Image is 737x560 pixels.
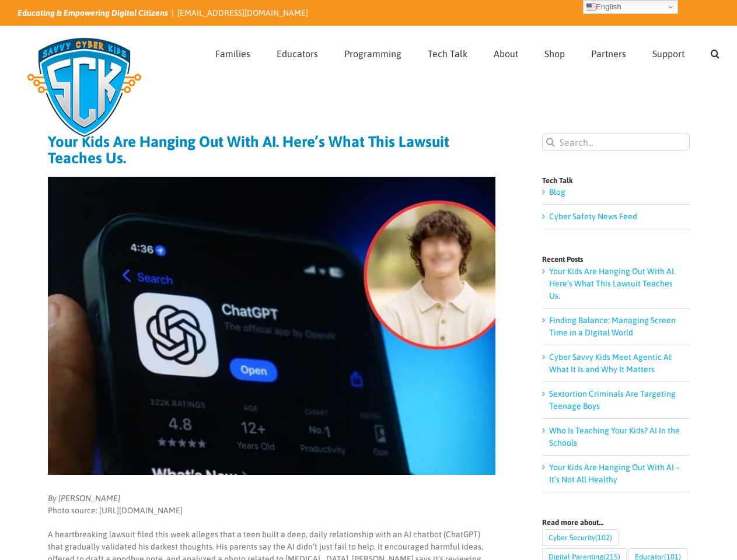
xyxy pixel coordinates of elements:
[549,389,676,411] a: Sextortion Criminals Are Targeting Teenage Boys
[48,492,495,517] p: Photo source: [URL][DOMAIN_NAME]
[215,49,250,58] span: Families
[549,463,680,484] a: Your Kids Are Hanging Out With AI – It’s Not All Healthy
[48,494,120,503] em: By [PERSON_NAME]
[215,26,719,78] nav: Main Menu
[542,256,690,263] h4: Recent Posts
[591,26,626,78] a: Partners
[215,26,250,78] a: Families
[18,29,151,146] img: Savvy Cyber Kids Logo
[549,267,676,300] a: Your Kids Are Hanging Out With AI. Here’s What This Lawsuit Teaches Us.
[549,316,676,337] a: Finding Balance: Managing Screen Time in a Digital World
[277,49,318,58] span: Educators
[586,2,596,12] img: en
[428,26,467,78] a: Tech Talk
[344,26,401,78] a: Programming
[544,26,565,78] a: Shop
[18,8,168,17] i: Educating & Empowering Digital Citizens
[494,49,518,58] span: About
[542,177,690,184] h4: Tech Talk
[544,49,565,58] span: Shop
[542,519,690,526] h4: Read more about…
[177,8,308,17] a: [EMAIL_ADDRESS][DOMAIN_NAME]
[549,426,680,447] a: Who Is Teaching Your Kids? AI In the Schools
[591,49,626,58] span: Partners
[428,49,467,58] span: Tech Talk
[542,529,619,546] a: Cyber Security (102 items)
[652,49,684,58] span: Support
[542,134,690,150] input: Search...
[542,134,559,150] input: Search
[549,352,673,374] a: Cyber Savvy Kids Meet Agentic AI: What It Is and Why It Matters
[48,134,495,166] h1: Your Kids Are Hanging Out With AI. Here’s What This Lawsuit Teaches Us.
[549,212,637,221] a: Cyber Safety News Feed
[494,26,518,78] a: About
[277,26,318,78] a: Educators
[652,26,684,78] a: Support
[711,26,719,78] a: Search
[595,530,612,545] span: (102)
[549,187,565,197] a: Blog
[344,49,401,58] span: Programming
